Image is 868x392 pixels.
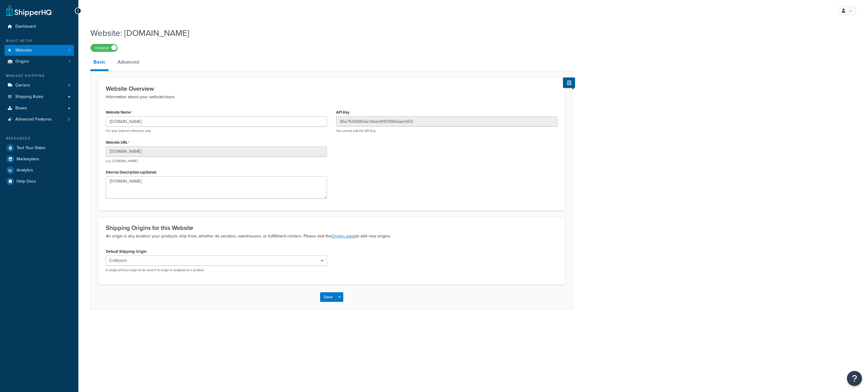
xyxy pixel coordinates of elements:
[5,91,74,102] a: Shipping Rules
[563,77,575,88] button: Show Help Docs
[5,38,74,43] div: Basic Setup
[106,129,327,133] p: For your internal reference only
[115,55,142,69] a: Advanced
[5,56,74,67] li: Origins
[106,224,557,231] h3: Shipping Origins for this Website
[106,170,156,174] label: Internal Description (optional)
[106,249,146,254] label: Default Shipping Origin
[5,80,74,91] a: Carriers4
[5,143,74,153] a: Test Your Rates
[15,106,27,111] span: Boxes
[5,45,74,56] a: Websites1
[17,179,36,184] span: Help Docs
[5,165,74,176] a: Analytics
[90,55,108,71] a: Basic
[15,48,32,53] span: Websites
[5,176,74,187] a: Help Docs
[5,136,74,141] div: Resources
[15,94,43,99] span: Shipping Rules
[17,168,33,173] span: Analytics
[17,157,39,162] span: Marketplace
[847,371,862,386] button: Open Resource Center
[320,292,336,302] button: Save
[106,110,132,115] label: Website Name
[5,103,74,114] a: Boxes
[69,59,70,64] span: 1
[336,129,557,133] p: You cannot edit the API Key
[5,154,74,165] a: Marketplace
[5,73,74,78] div: Manage Shipping
[5,80,74,91] li: Carriers
[15,117,52,122] span: Advanced Features
[15,59,29,64] span: Origins
[69,48,70,53] span: 1
[106,85,557,92] h3: Website Overview
[5,45,74,56] li: Websites
[17,146,46,151] span: Test Your Rates
[106,268,327,272] p: A single primary origin to be used if no origin is assigned to a product
[5,114,74,125] a: Advanced Features2
[90,27,565,39] h1: Website: [DOMAIN_NAME]
[106,94,557,100] p: Information about your website/store.
[68,83,70,88] span: 4
[15,83,30,88] span: Carriers
[106,140,129,145] label: Website URL
[15,24,36,29] span: Dashboard
[336,116,557,127] input: XDL713J089NBV22
[332,233,356,239] a: Origins page
[106,233,557,240] p: An origin is any location your products ship from, whether its vendors, warehouses, or fulfillmen...
[68,117,70,122] span: 2
[336,110,350,114] label: API Key
[5,56,74,67] a: Origins1
[5,114,74,125] li: Advanced Features
[106,159,327,163] p: e.g. [DOMAIN_NAME]
[106,176,327,199] textarea: [DOMAIN_NAME]
[91,44,117,52] label: Enabled
[5,21,74,32] a: Dashboard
